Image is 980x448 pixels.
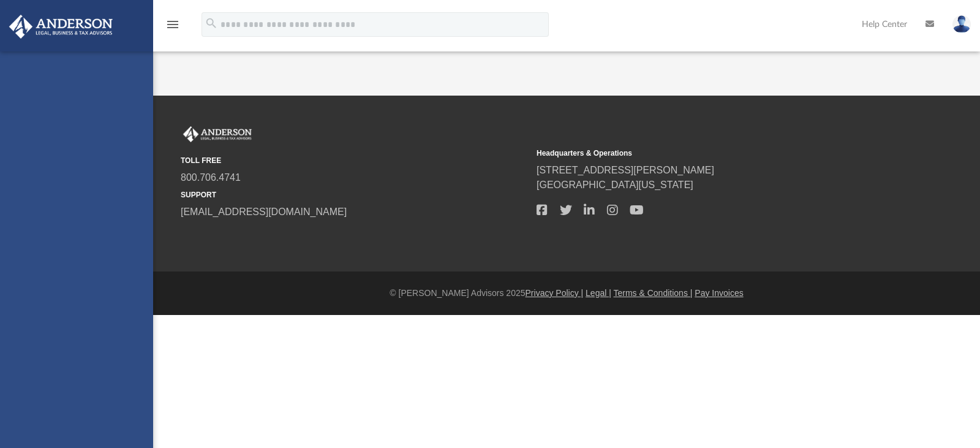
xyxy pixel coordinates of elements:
div: © [PERSON_NAME] Advisors 2025 [153,287,980,300]
a: [EMAIL_ADDRESS][DOMAIN_NAME] [181,207,347,217]
small: TOLL FREE [181,155,528,166]
img: Anderson Advisors Platinum Portal [6,15,116,39]
a: Privacy Policy | [526,288,584,298]
i: search [205,17,218,30]
a: [STREET_ADDRESS][PERSON_NAME] [537,165,714,175]
a: Legal | [586,288,611,298]
small: Headquarters & Operations [537,148,884,159]
a: [GEOGRAPHIC_DATA][US_STATE] [537,180,693,190]
a: 800.706.4741 [181,172,241,183]
i: menu [165,17,180,32]
a: Pay Invoices [695,288,743,298]
img: Anderson Advisors Platinum Portal [181,126,254,142]
small: SUPPORT [181,189,528,200]
img: User Pic [952,15,971,33]
a: Terms & Conditions | [614,288,693,298]
a: menu [165,23,180,32]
